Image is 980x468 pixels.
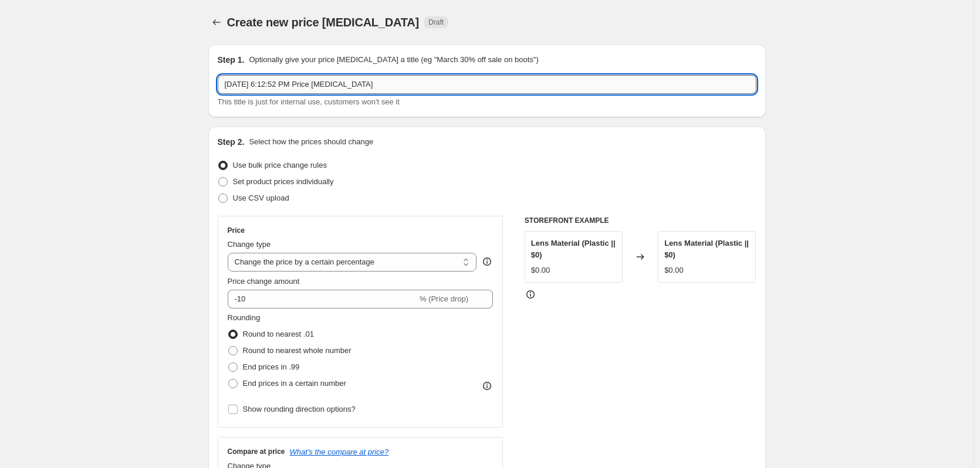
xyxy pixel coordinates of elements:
[208,14,225,30] button: Price change jobs
[290,447,389,456] button: What's the compare at price?
[420,294,468,303] span: % (Price drop)
[218,75,756,94] input: 30% off holiday sale
[481,256,493,267] div: help
[227,16,420,29] span: Create new price [MEDICAL_DATA]
[243,362,300,371] span: End prices in .99
[228,290,417,308] input: -15
[218,97,400,106] span: This title is just for internal use, customers won't see it
[228,277,300,286] span: Price change amount
[243,346,352,355] span: Round to nearest whole number
[249,136,373,148] p: Select how the prices should change
[243,330,314,338] span: Round to nearest .01
[531,239,616,259] span: Lens Material (Plastic || $0)
[525,216,756,225] h6: STOREFRONT EXAMPLE
[531,264,550,276] div: $0.00
[233,194,289,202] span: Use CSV upload
[664,239,749,259] span: Lens Material (Plastic || $0)
[243,405,356,413] span: Show rounding direction options?
[228,313,261,322] span: Rounding
[249,54,538,66] p: Optionally give your price [MEDICAL_DATA] a title (eg "March 30% off sale on boots")
[428,18,444,27] span: Draft
[243,379,346,388] span: End prices in a certain number
[228,447,285,456] h3: Compare at price
[664,264,684,276] div: $0.00
[218,136,245,148] h2: Step 2.
[233,177,334,186] span: Set product prices individually
[228,226,245,235] h3: Price
[233,161,327,169] span: Use bulk price change rules
[228,240,271,249] span: Change type
[218,54,245,66] h2: Step 1.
